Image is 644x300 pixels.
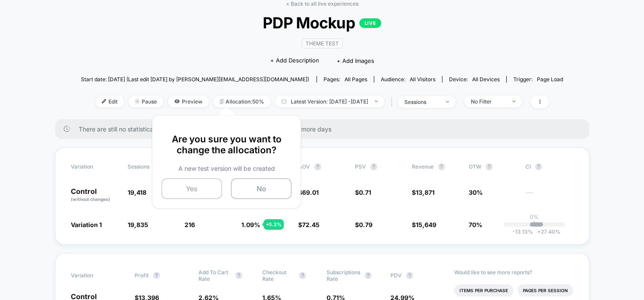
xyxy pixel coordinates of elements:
span: Page Load [537,76,563,83]
img: edit [102,99,106,103]
p: | [533,220,535,227]
li: Pages Per Session [518,284,573,297]
button: ? [370,163,377,170]
span: -13.13 % [512,228,533,235]
button: No [231,178,292,199]
span: 19,418 [128,189,146,196]
span: 0.71 [359,189,371,196]
span: CI [526,163,574,170]
span: Variation [71,163,119,170]
button: ? [535,163,542,170]
span: 15,649 [416,221,436,228]
span: (without changes) [71,197,110,202]
span: Variation 1 [71,221,102,228]
span: Start date: [DATE] (Last edit [DATE] by [PERSON_NAME][EMAIL_ADDRESS][DOMAIN_NAME]) [81,76,309,83]
span: 69.01 [302,189,319,196]
span: 70% [469,221,482,228]
span: all pages [345,76,367,83]
span: Checkout Rate [262,269,295,282]
span: Edit [95,96,124,107]
button: ? [406,272,413,279]
span: PDP Mockup [105,14,539,32]
span: --- [526,190,574,203]
span: Revenue [412,163,434,170]
button: ? [153,272,160,279]
span: + [537,228,541,235]
span: 19,835 [128,221,148,228]
span: $ [355,221,372,228]
div: Audience: [381,76,435,83]
span: Profit [135,272,149,279]
button: ? [314,163,321,170]
p: Control [71,188,119,203]
span: $ [412,189,435,196]
span: All Visitors [410,76,435,83]
span: 1.09 % [241,221,260,228]
button: ? [486,163,493,170]
span: all devices [472,76,500,83]
span: Theme Test [302,38,343,48]
span: Allocation: 50% [213,96,271,107]
p: A new test version will be created [161,165,292,172]
span: PDV [390,272,402,279]
span: Latest Version: [DATE] - [DATE] [275,96,384,107]
span: Subscriptions Rate [327,269,360,282]
span: $ [298,189,319,196]
p: LIVE [359,18,381,28]
span: 27.40 % [533,228,560,235]
img: end [375,100,378,102]
img: calendar [282,99,286,103]
span: Pause [129,96,164,107]
span: Variation [71,269,119,282]
span: + Add Description [270,56,319,65]
span: 216 [184,221,195,228]
button: ? [299,272,306,279]
img: end [135,99,139,103]
p: Are you sure you want to change the allocation? [161,134,292,155]
button: ? [438,163,445,170]
span: 30% [469,189,483,196]
div: sessions [404,99,439,105]
div: Pages: [324,76,367,83]
button: ? [235,272,242,279]
span: OTW [469,163,517,170]
button: ? [365,272,372,279]
span: PSV [355,163,366,170]
span: Device: [442,76,506,83]
div: No Filter [471,98,506,105]
span: Sessions [128,163,150,170]
span: | [389,96,398,108]
span: + Add Images [337,57,374,64]
p: 0% [530,214,539,220]
img: end [512,100,515,102]
img: end [446,101,449,103]
span: $ [412,221,436,228]
span: 13,871 [416,189,435,196]
span: Add To Cart Rate [198,269,231,282]
div: Trigger: [513,76,563,83]
img: rebalance [220,99,223,104]
span: 0.79 [359,221,372,228]
li: Items Per Purchase [454,284,513,297]
span: Preview [168,96,209,107]
span: $ [355,189,371,196]
button: Yes [161,178,222,199]
span: 72.45 [302,221,320,228]
p: Would like to see more reports? [454,269,574,276]
span: $ [298,221,320,228]
a: < Back to all live experiences [286,0,359,7]
span: There are still no statistically significant results. We recommend waiting a few more days [79,125,572,133]
div: + 5.2 % [264,219,284,230]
